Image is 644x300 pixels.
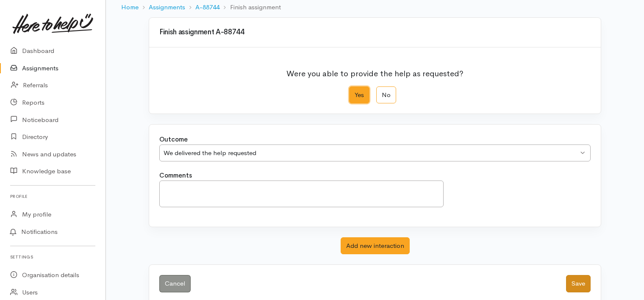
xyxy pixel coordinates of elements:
a: Home [121,3,139,12]
label: Comments [159,171,192,181]
h6: Settings [10,251,95,263]
a: A-88744 [195,3,219,12]
p: Were you able to provide the help as requested? [286,63,464,80]
li: Finish assignment [219,3,280,12]
a: Cancel [159,275,191,292]
label: No [376,86,396,104]
button: Add new interaction [341,237,410,255]
h3: Finish assignment A-88744 [159,28,591,36]
div: We delivered the help requested [164,148,578,158]
h6: Profile [10,191,95,202]
label: Outcome [159,135,188,144]
label: Yes [349,86,369,104]
button: Save [566,275,591,292]
a: Assignments [149,3,185,12]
